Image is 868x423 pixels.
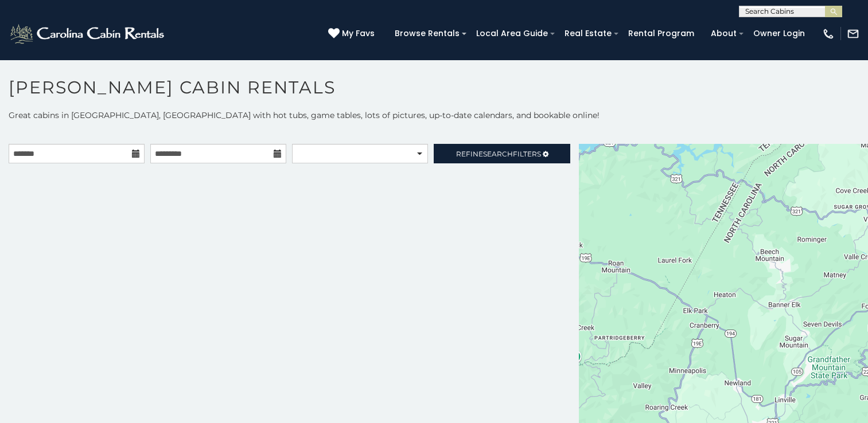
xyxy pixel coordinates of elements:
[9,22,168,45] img: White-1-2.png
[328,28,377,40] a: My Favs
[559,25,617,42] a: Real Estate
[389,25,465,42] a: Browse Rentals
[470,25,554,42] a: Local Area Guide
[483,150,513,158] span: Search
[822,28,835,40] img: phone-regular-white.png
[847,28,859,40] img: mail-regular-white.png
[748,25,811,42] a: Owner Login
[705,25,742,42] a: About
[342,28,375,40] span: My Favs
[434,144,570,163] a: RefineSearchFilters
[622,25,700,42] a: Rental Program
[456,150,541,158] span: Refine Filters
